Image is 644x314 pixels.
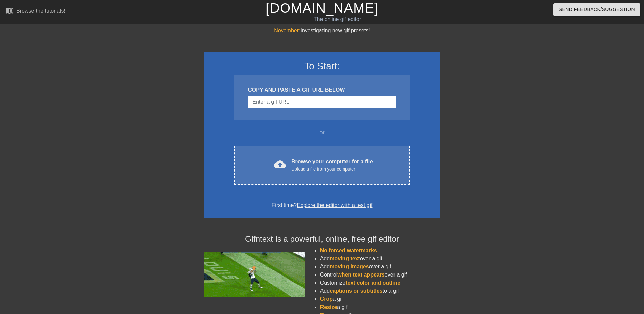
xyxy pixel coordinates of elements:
[337,272,385,278] span: when text appears
[320,271,440,279] li: Control over a gif
[330,288,382,294] span: captions or subtitles
[320,287,440,295] li: Add to a gif
[297,202,372,208] a: Explore the editor with a test gif
[291,158,373,173] div: Browse your computer for a file
[248,96,396,108] input: Username
[204,234,440,244] h4: Gifntext is a powerful, online, free gif editor
[320,255,440,263] li: Add over a gif
[5,6,14,15] span: menu_book
[213,201,432,209] div: First time?
[204,27,440,35] div: Investigating new gif presets!
[218,15,457,23] div: The online gif editor
[320,263,440,271] li: Add over a gif
[320,304,337,310] span: Resize
[221,129,423,137] div: or
[320,296,333,302] span: Crop
[16,8,65,14] div: Browse the tutorials!
[345,280,400,286] span: text color and outline
[204,252,305,297] img: football_small.gif
[266,1,378,16] a: [DOMAIN_NAME]
[5,6,65,17] a: Browse the tutorials!
[559,5,635,14] span: Send Feedback/Suggestion
[320,303,440,311] li: a gif
[248,86,396,94] div: COPY AND PASTE A GIF URL BELOW
[274,158,286,171] span: cloud_upload
[330,256,360,261] span: moving text
[320,279,440,287] li: Customize
[291,166,373,173] div: Upload a file from your computer
[553,3,640,16] button: Send Feedback/Suggestion
[213,60,432,72] h3: To Start:
[320,247,377,253] span: No forced watermarks
[274,28,300,33] span: November:
[330,264,369,269] span: moving images
[320,295,440,303] li: a gif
